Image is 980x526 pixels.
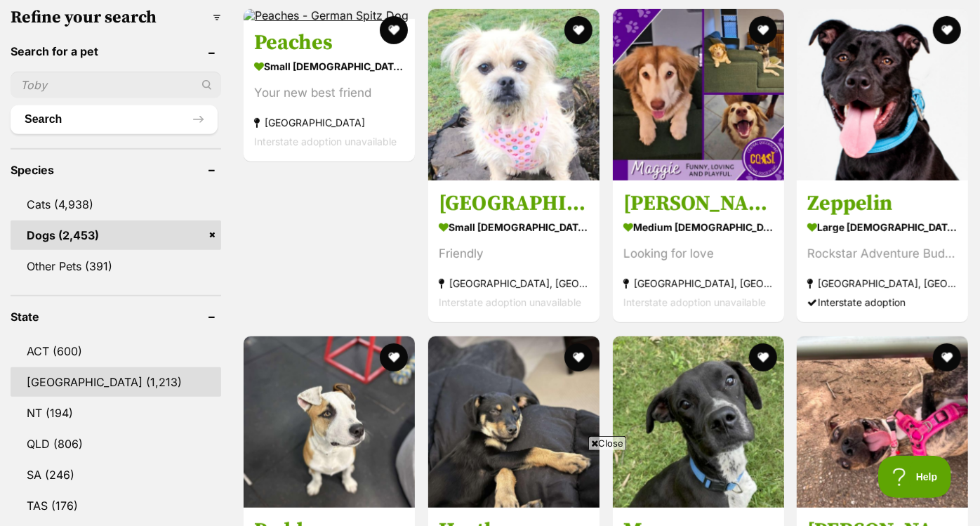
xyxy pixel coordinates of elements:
div: Looking for love [623,245,774,264]
strong: large [DEMOGRAPHIC_DATA] Dog [807,218,958,238]
button: favourite [748,343,776,372]
button: Search [11,105,218,133]
strong: medium [DEMOGRAPHIC_DATA] Dog [623,218,774,238]
iframe: Help Scout Beacon - Open [878,456,952,498]
img: Porter - Boxer Dog [797,336,968,508]
img: Peaches - German Spitz Dog [244,9,409,22]
div: Rockstar Adventure Buddy [807,245,958,264]
span: Interstate adoption unavailable [623,297,766,309]
button: favourite [380,343,408,372]
a: Zeppelin large [DEMOGRAPHIC_DATA] Dog Rockstar Adventure Buddy [GEOGRAPHIC_DATA], [GEOGRAPHIC_DAT... [797,180,968,323]
strong: [GEOGRAPHIC_DATA], [GEOGRAPHIC_DATA] [807,275,958,294]
button: favourite [380,16,408,44]
a: ACT (600) [11,336,221,366]
a: QLD (806) [11,429,221,459]
button: favourite [933,343,961,372]
img: Madison - Australian Terrier x Pug Dog [428,9,600,180]
a: NT (194) [11,398,221,428]
input: Toby [11,72,221,98]
a: [GEOGRAPHIC_DATA] small [DEMOGRAPHIC_DATA] Dog Friendly [GEOGRAPHIC_DATA], [GEOGRAPHIC_DATA] Inte... [428,180,600,323]
span: Interstate adoption unavailable [439,297,581,309]
div: Friendly [439,245,589,264]
iframe: Advertisement [150,456,830,519]
h3: [PERSON_NAME] [623,191,774,218]
h3: Peaches [254,30,404,57]
h3: Refine your search [11,8,221,27]
a: TAS (176) [11,491,221,520]
button: favourite [748,16,776,44]
header: Species [11,164,221,176]
strong: [GEOGRAPHIC_DATA], [GEOGRAPHIC_DATA] [439,275,589,294]
button: favourite [564,343,592,372]
span: Interstate adoption unavailable [254,136,397,148]
h3: [GEOGRAPHIC_DATA] [439,191,589,218]
strong: small [DEMOGRAPHIC_DATA] Dog [439,218,589,238]
h3: Zeppelin [807,191,958,218]
a: Cats (4,938) [11,190,221,219]
strong: [GEOGRAPHIC_DATA] [254,114,404,133]
header: State [11,310,221,323]
img: Paddy - Staffordshire Bull Terrier Dog [244,336,415,508]
span: Close [588,436,626,450]
a: Peaches small [DEMOGRAPHIC_DATA] Dog Your new best friend [GEOGRAPHIC_DATA] Interstate adoption u... [244,20,415,162]
button: favourite [564,16,592,44]
img: Zeppelin - Mixed breed Dog [797,9,968,180]
a: SA (246) [11,460,221,489]
div: Interstate adoption [807,294,958,313]
a: [PERSON_NAME] medium [DEMOGRAPHIC_DATA] Dog Looking for love [GEOGRAPHIC_DATA], [GEOGRAPHIC_DATA]... [613,180,784,323]
button: favourite [933,16,961,44]
header: Search for a pet [11,45,221,58]
a: Other Pets (391) [11,251,221,281]
strong: small [DEMOGRAPHIC_DATA] Dog [254,57,404,77]
a: [GEOGRAPHIC_DATA] (1,213) [11,367,221,397]
strong: [GEOGRAPHIC_DATA], [GEOGRAPHIC_DATA] [623,275,774,294]
a: Dogs (2,453) [11,221,221,250]
div: Your new best friend [254,84,404,103]
img: Heath - Australian Kelpie Dog [428,336,600,508]
img: Manu - Mastiff Dog [613,336,784,508]
img: Maggie - Alaskan Malamute x Dachshund Dog [613,9,784,180]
